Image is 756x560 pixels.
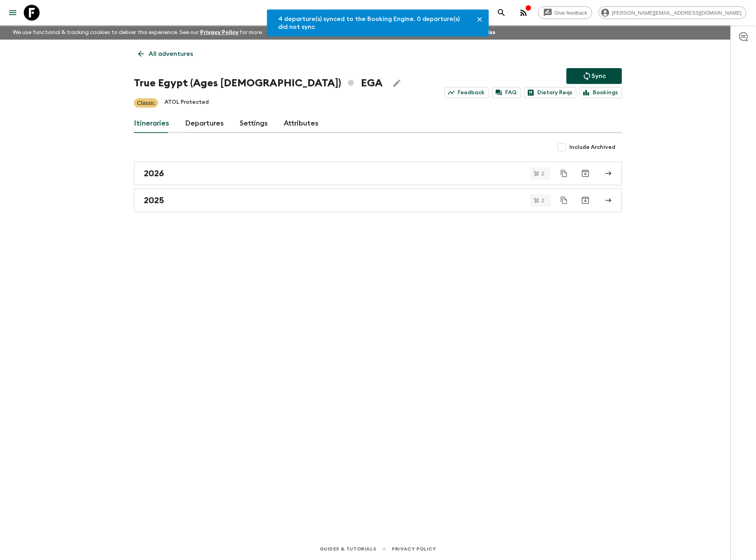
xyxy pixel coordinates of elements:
[200,30,239,35] a: Privacy Policy
[144,168,164,179] h2: 2026
[134,189,622,212] a: 2025
[550,10,592,16] span: Give feedback
[592,71,606,81] p: Sync
[557,193,571,208] button: Duplicate
[144,195,164,206] h2: 2025
[557,166,571,181] button: Duplicate
[580,87,622,98] a: Bookings
[474,13,486,25] button: Close
[320,545,376,554] a: Guides & Tutorials
[537,198,549,203] span: 2
[524,87,577,98] a: Dietary Reqs
[494,5,510,21] button: search adventures
[164,98,209,108] p: ATOL Protected
[578,192,594,208] button: Archive
[240,114,268,133] a: Settings
[567,68,622,84] button: Sync adventure departures to the booking engine
[599,6,746,19] div: [PERSON_NAME][EMAIL_ADDRESS][DOMAIN_NAME]
[537,171,549,176] span: 2
[137,99,155,107] p: Classic
[538,6,592,19] a: Give feedback
[445,87,489,98] a: Feedback
[278,12,468,34] div: 4 departure(s) synced to the Booking Engine. 0 departure(s) did not sync
[492,87,521,98] a: FAQ
[570,143,616,151] span: Include Archived
[392,545,436,554] a: Privacy Policy
[134,114,169,133] a: Itineraries
[608,10,746,16] span: [PERSON_NAME][EMAIL_ADDRESS][DOMAIN_NAME]
[134,46,197,62] a: All adventures
[149,49,193,59] p: All adventures
[10,25,267,40] p: We use functional & tracking cookies to deliver this experience. See our for more.
[578,166,594,181] button: Archive
[389,75,405,91] button: Edit Adventure Title
[5,5,21,21] button: menu
[134,162,622,185] a: 2026
[134,75,383,91] h1: True Egypt (Ages [DEMOGRAPHIC_DATA]) EGA
[284,114,319,133] a: Attributes
[185,114,224,133] a: Departures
